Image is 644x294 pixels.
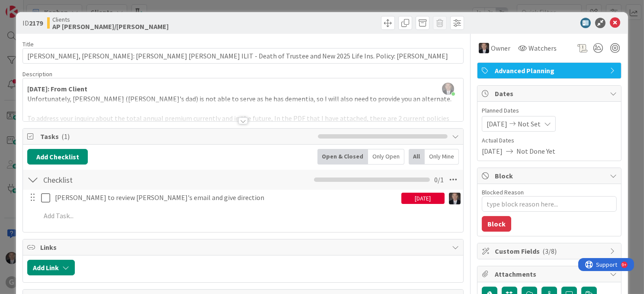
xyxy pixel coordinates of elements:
span: Links [40,242,448,252]
span: [DATE] [482,146,503,156]
span: Support [18,1,39,12]
span: [DATE] [487,119,507,129]
div: 9+ [44,3,48,10]
span: Not Set [518,119,541,129]
button: Block [482,216,511,232]
span: Clients [52,16,169,23]
strong: [DATE]: From Client [27,84,87,93]
p: Unfortunately, [PERSON_NAME] ([PERSON_NAME]'s dad) is not able to serve as he has dementia, so I ... [27,94,459,104]
input: Add Checklist... [40,172,227,187]
span: Custom Fields [495,246,606,256]
span: Tasks [40,131,314,142]
span: Description [22,70,52,78]
span: Not Done Yet [516,146,555,156]
div: Only Mine [425,149,459,165]
span: 0 / 1 [434,174,444,185]
img: BG [449,193,461,204]
span: Dates [495,88,606,99]
div: All [409,149,425,165]
b: 2179 [29,19,43,27]
span: Block [495,171,606,181]
div: Open & Closed [317,149,368,165]
button: Add Checklist [27,149,88,165]
span: Actual Dates [482,136,617,145]
span: Attachments [495,269,606,279]
label: Title [22,40,34,48]
img: BG [479,43,489,53]
span: Watchers [529,43,557,53]
span: Owner [491,43,510,53]
div: [DATE] [401,193,445,204]
img: Jb9DS0dadJZnYkZY37j1wT6X7eqq1u1X.jpg [442,83,454,95]
span: ( 3/8 ) [542,247,557,255]
div: Only Open [368,149,404,165]
span: Advanced Planning [495,65,606,76]
b: AP [PERSON_NAME]/[PERSON_NAME] [52,23,169,30]
span: Planned Dates [482,106,617,115]
button: Add Link [27,260,75,275]
input: type card name here... [22,48,464,64]
label: Blocked Reason [482,188,524,196]
p: [PERSON_NAME] to review [PERSON_NAME]'s email and give direction [55,193,398,203]
span: ( 1 ) [61,132,70,141]
span: ID [22,18,43,28]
